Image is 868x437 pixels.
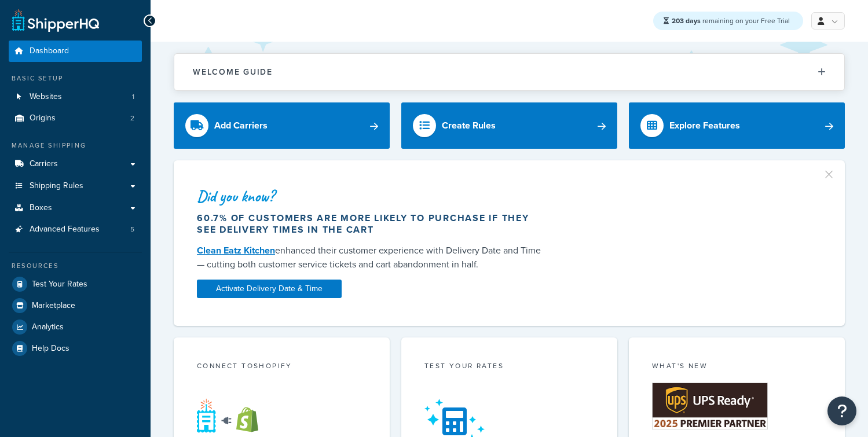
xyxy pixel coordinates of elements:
[30,225,100,234] span: Advanced Features
[32,322,64,332] span: Analytics
[9,108,142,129] a: Origins2
[197,361,367,374] div: Connect to Shopify
[9,86,142,108] a: Websites1
[197,280,342,298] a: Activate Delivery Date & Time
[197,212,548,236] div: 60.7% of customers are more likely to purchase if they see delivery times in the cart
[9,197,142,219] a: Boxes
[174,102,390,149] a: Add Carriers
[9,295,142,316] a: Marketplace
[9,274,142,295] a: Test Your Rates
[9,261,142,271] div: Resources
[30,113,56,123] span: Origins
[197,244,548,271] div: enhanced their customer experience with Delivery Date and Time — cutting both customer service ti...
[9,338,142,359] a: Help Docs
[9,175,142,197] a: Shipping Rules
[30,181,83,191] span: Shipping Rules
[174,54,844,90] button: Welcome Guide
[652,361,822,374] div: What's New
[197,398,269,433] img: connect-shq-shopify-9b9a8c5a.svg
[9,219,142,240] a: Advanced Features5
[629,102,845,149] a: Explore Features
[442,117,496,134] div: Create Rules
[30,159,58,169] span: Carriers
[32,280,87,289] span: Test Your Rates
[827,396,856,425] button: Open Resource Center
[30,46,69,56] span: Dashboard
[9,141,142,150] div: Manage Shipping
[130,113,134,123] span: 2
[30,203,52,213] span: Boxes
[32,301,75,311] span: Marketplace
[214,117,268,134] div: Add Carriers
[132,92,134,102] span: 1
[424,361,594,374] div: Test your rates
[130,225,134,234] span: 5
[9,74,142,83] div: Basic Setup
[30,92,62,102] span: Websites
[197,244,275,257] a: Clean Eatz Kitchen
[193,68,273,76] h2: Welcome Guide
[9,41,142,62] a: Dashboard
[672,16,701,26] strong: 203 days
[669,117,740,134] div: Explore Features
[9,108,142,129] li: Origins
[197,188,548,204] div: Did you know?
[32,344,69,354] span: Help Docs
[9,86,142,108] li: Websites
[9,219,142,240] li: Advanced Features
[401,102,617,149] a: Create Rules
[9,317,142,337] a: Analytics
[672,16,790,26] span: remaining on your Free Trial
[9,153,142,175] a: Carriers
